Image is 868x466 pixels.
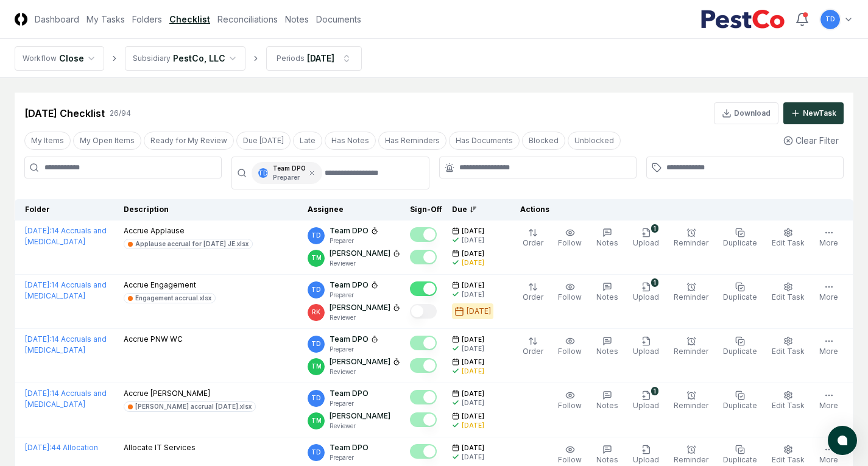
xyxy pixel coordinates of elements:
[124,225,253,236] p: Accrue Applause
[723,401,757,410] span: Duplicate
[462,358,484,367] span: [DATE]
[410,281,437,296] button: Mark complete
[558,401,582,410] span: Follow
[558,292,582,302] span: Follow
[769,334,807,359] button: Edit Task
[633,401,659,410] span: Upload
[520,280,546,305] button: Order
[410,250,437,264] button: Mark complete
[86,13,125,26] a: My Tasks
[25,334,107,355] a: [DATE]:14 Accruals and [MEDICAL_DATA]
[596,238,618,247] span: Notes
[325,132,376,150] button: Has Notes
[73,132,141,150] button: My Open Items
[330,291,378,300] p: Preparer
[236,132,291,150] button: Due Today
[311,362,322,371] span: TM
[723,347,757,356] span: Duplicate
[25,443,51,452] span: [DATE] :
[330,345,378,354] p: Preparer
[410,304,437,319] button: Mark complete
[311,394,321,403] span: TD
[316,13,361,26] a: Documents
[633,292,659,302] span: Upload
[817,334,841,359] button: More
[110,108,131,119] div: 26 / 94
[596,292,618,302] span: Notes
[311,339,321,348] span: TD
[462,412,484,421] span: [DATE]
[721,334,760,359] button: Duplicate
[452,204,501,215] div: Due
[721,225,760,251] button: Duplicate
[556,280,584,305] button: Follow
[15,13,27,26] img: Logo
[132,13,162,26] a: Folders
[630,334,662,359] button: Upload
[311,416,322,425] span: TM
[449,132,520,150] button: Has Documents
[378,132,446,150] button: Has Reminders
[330,248,390,259] p: [PERSON_NAME]
[558,347,582,356] span: Follow
[778,129,844,152] button: Clear Filter
[556,334,584,359] button: Follow
[119,199,303,221] th: Description
[330,399,369,408] p: Preparer
[124,401,256,412] a: [PERSON_NAME] accrual [DATE].xlsx
[817,388,841,414] button: More
[312,308,320,317] span: RK
[556,388,584,414] button: Follow
[462,290,484,299] div: [DATE]
[772,347,805,356] span: Edit Task
[462,398,484,408] div: [DATE]
[303,199,405,221] th: Assignee
[769,388,807,414] button: Edit Task
[671,225,711,251] button: Reminder
[674,292,708,302] span: Reminder
[24,132,71,150] button: My Items
[772,401,805,410] span: Edit Task
[633,347,659,356] span: Upload
[330,442,369,453] p: Team DPO
[721,388,760,414] button: Duplicate
[462,443,484,453] span: [DATE]
[410,390,437,404] button: Mark complete
[410,358,437,373] button: Mark complete
[311,231,321,240] span: TD
[783,102,844,124] button: NewTask
[633,238,659,247] span: Upload
[510,204,844,215] div: Actions
[330,302,390,313] p: [PERSON_NAME]
[25,334,51,344] span: [DATE] :
[596,455,618,464] span: Notes
[714,102,778,124] button: Download
[817,280,841,305] button: More
[651,387,658,395] div: 1
[523,292,543,302] span: Order
[819,9,841,30] button: TD
[700,10,785,29] img: PestCo logo
[633,455,659,464] span: Upload
[723,238,757,247] span: Duplicate
[828,426,857,455] button: atlas-launcher
[25,389,51,398] span: [DATE] :
[803,108,836,119] div: New Task
[330,411,390,422] p: [PERSON_NAME]
[769,225,807,251] button: Edit Task
[769,280,807,305] button: Edit Task
[674,347,708,356] span: Reminder
[135,239,249,249] div: Applause accrual for [DATE] JE.xlsx
[124,239,253,249] a: Applause accrual for [DATE] JE.xlsx
[630,388,662,414] button: 1Upload
[330,367,400,376] p: Reviewer
[124,442,196,453] p: Allocate IT Services
[24,106,105,121] div: [DATE] Checklist
[467,306,491,317] div: [DATE]
[462,281,484,290] span: [DATE]
[144,132,234,150] button: Ready for My Review
[462,344,484,353] div: [DATE]
[410,227,437,242] button: Mark complete
[124,334,183,345] p: Accrue PNW WC
[330,356,390,367] p: [PERSON_NAME]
